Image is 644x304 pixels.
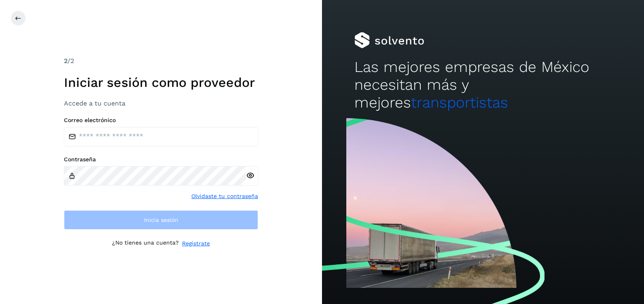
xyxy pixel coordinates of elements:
a: Regístrate [182,239,210,248]
a: Olvidaste tu contraseña [191,192,258,201]
h1: Iniciar sesión como proveedor [64,75,258,90]
h2: Las mejores empresas de México necesitan más y mejores [354,58,612,112]
p: ¿No tienes una cuenta? [112,239,179,248]
h3: Accede a tu cuenta [64,99,258,107]
div: /2 [64,56,258,66]
button: Inicia sesión [64,210,258,230]
span: Inicia sesión [144,217,178,223]
span: transportistas [411,94,508,111]
span: 2 [64,57,68,65]
label: Correo electrónico [64,117,258,124]
label: Contraseña [64,156,258,163]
